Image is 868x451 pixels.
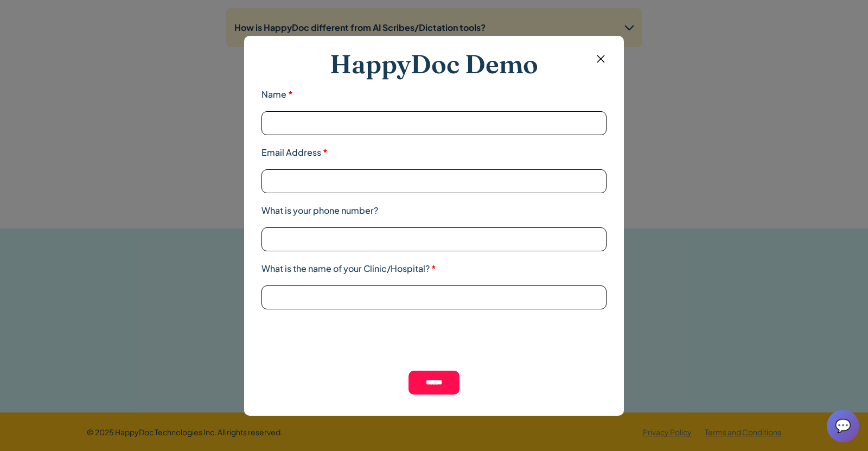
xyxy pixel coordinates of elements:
form: Email form 2 [261,49,607,394]
h2: HappyDoc Demo [330,48,538,80]
label: What is your phone number? [261,204,607,217]
label: Name [261,88,607,101]
label: Email Address [261,146,607,159]
label: What is the name of your Clinic/Hospital? [261,262,607,275]
iframe: reCAPTCHA [352,320,516,363]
